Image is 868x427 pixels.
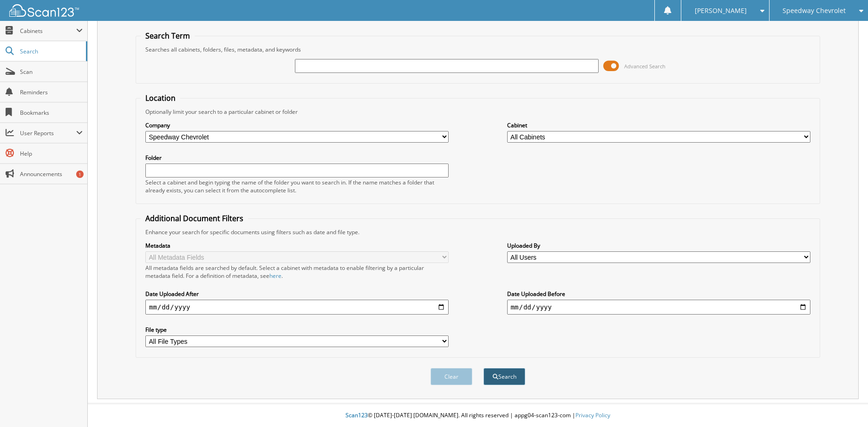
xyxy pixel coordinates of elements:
[145,326,449,334] label: File type
[145,178,449,194] div: Select a cabinet and begin typing the name of the folder you want to search in. If the name match...
[507,121,810,129] label: Cabinet
[20,170,83,178] span: Announcements
[141,31,195,41] legend: Search Term
[145,264,449,280] div: All metadata fields are searched by default. Select a cabinet with metadata to enable filtering b...
[145,154,449,162] label: Folder
[346,411,368,419] span: Scan123
[145,300,449,315] input: start
[141,213,248,223] legend: Additional Document Filters
[20,109,83,117] span: Bookmarks
[783,8,846,13] span: Speedway Chevrolet
[695,8,747,13] span: [PERSON_NAME]
[575,411,610,419] a: Privacy Policy
[76,171,84,178] div: 1
[20,150,83,158] span: Help
[269,272,281,280] a: here
[141,108,815,116] div: Optionally limit your search to a particular cabinet or folder
[145,121,449,129] label: Company
[507,242,810,250] label: Uploaded By
[141,228,815,236] div: Enhance your search for specific documents using filters such as date and file type.
[9,4,79,17] img: scan123-logo-white.svg
[20,47,81,55] span: Search
[145,242,449,250] label: Metadata
[624,63,666,70] span: Advanced Search
[141,46,815,53] div: Searches all cabinets, folders, files, metadata, and keywords
[145,290,449,298] label: Date Uploaded After
[431,368,472,385] button: Clear
[507,290,810,298] label: Date Uploaded Before
[20,27,76,35] span: Cabinets
[20,68,83,76] span: Scan
[483,368,525,385] button: Search
[20,88,83,96] span: Reminders
[20,129,76,137] span: User Reports
[141,93,180,103] legend: Location
[88,404,868,427] div: © [DATE]-[DATE] [DOMAIN_NAME]. All rights reserved | appg04-scan123-com |
[822,382,868,427] iframe: Chat Widget
[507,300,810,315] input: end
